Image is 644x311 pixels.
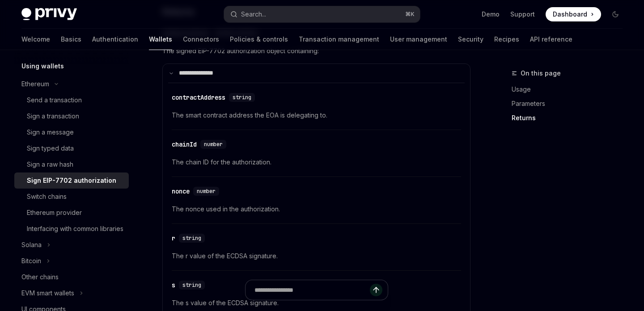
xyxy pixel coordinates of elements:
div: Sign a raw hash [27,159,73,170]
span: Dashboard [553,10,587,19]
div: Send a transaction [27,95,82,105]
div: Interfacing with common libraries [27,223,123,234]
a: Parameters [512,97,630,111]
button: Open search [224,6,419,22]
div: Sign typed data [27,143,74,154]
a: Returns [512,111,630,125]
div: Sign a transaction [27,111,79,122]
div: chainId [172,140,197,149]
div: Solana [21,240,42,250]
button: Toggle Solana section [14,237,129,253]
div: nonce [172,187,190,196]
a: Connectors [183,29,219,50]
a: Sign a transaction [14,108,129,124]
span: number [204,141,223,148]
a: Switch chains [14,189,129,205]
div: r [172,234,175,243]
a: Sign typed data [14,140,129,156]
div: Ethereum provider [27,207,82,218]
div: Ethereum [21,79,49,89]
a: Transaction management [299,29,379,50]
img: dark logo [21,8,77,21]
a: Authentication [92,29,138,50]
input: Ask a question... [254,280,370,300]
div: Sign a message [27,127,74,138]
button: Send message [370,284,382,296]
h5: Using wallets [21,61,64,71]
span: string [182,235,201,242]
div: Other chains [21,272,59,282]
a: Other chains [14,269,129,285]
a: API reference [530,29,572,50]
a: Sign EIP-7702 authorization [14,172,129,189]
a: User management [390,29,447,50]
span: The r value of the ECDSA signature. [172,251,461,261]
a: Usage [512,82,630,97]
a: Sign a message [14,124,129,140]
button: Toggle Bitcoin section [14,253,129,269]
a: Security [458,29,483,50]
button: Toggle EVM smart wallets section [14,285,129,301]
div: EVM smart wallets [21,288,74,298]
a: Basics [61,29,81,50]
div: Sign EIP-7702 authorization [27,175,116,186]
span: ⌘ K [405,11,415,18]
div: Bitcoin [21,256,41,266]
span: number [197,188,216,195]
span: The chain ID for the authorization. [172,157,461,168]
a: Interfacing with common libraries [14,221,129,237]
a: Dashboard [546,7,601,21]
a: Wallets [149,29,172,50]
a: Sign a raw hash [14,156,129,172]
a: Demo [482,10,500,19]
a: Recipes [494,29,519,50]
span: The nonce used in the authorization. [172,204,461,214]
button: Toggle Ethereum section [14,76,129,92]
a: Support [510,10,535,19]
button: Toggle dark mode [608,7,623,21]
a: Ethereum provider [14,205,129,221]
div: Switch chains [27,191,67,202]
a: Welcome [21,29,50,50]
div: contractAddress [172,93,225,102]
span: The smart contract address the EOA is delegating to. [172,110,461,121]
span: On this page [521,68,561,79]
span: The signed EIP-7702 authorization object containing: [162,46,470,56]
span: string [233,94,251,101]
a: Send a transaction [14,92,129,108]
div: Search... [241,9,266,20]
a: Policies & controls [230,29,288,50]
